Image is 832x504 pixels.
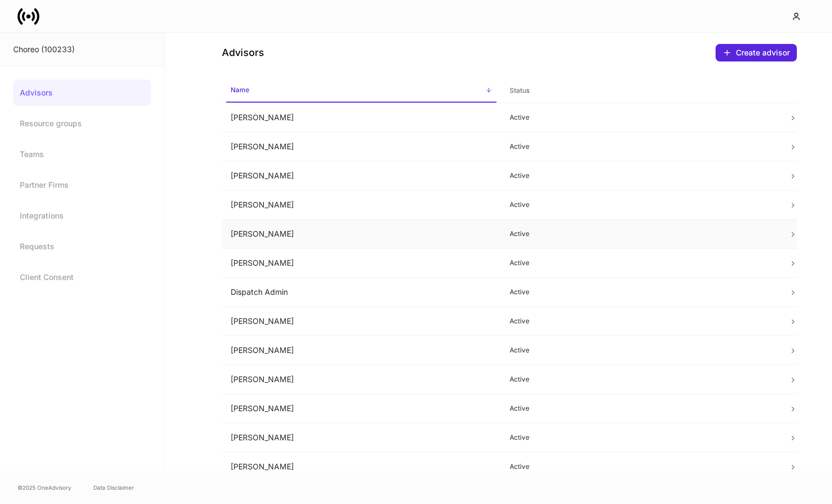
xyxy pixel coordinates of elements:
[222,365,501,394] td: [PERSON_NAME]
[18,483,71,492] span: © 2025 OneAdvisory
[226,79,496,103] span: Name
[222,307,501,336] td: [PERSON_NAME]
[222,220,501,249] td: [PERSON_NAME]
[510,346,771,355] p: Active
[13,203,151,229] a: Integrations
[510,317,771,326] p: Active
[13,233,151,260] a: Requests
[13,172,151,198] a: Partner Firms
[222,278,501,307] td: Dispatch Admin
[510,462,771,471] p: Active
[222,336,501,365] td: [PERSON_NAME]
[13,80,151,106] a: Advisors
[222,132,501,161] td: [PERSON_NAME]
[510,229,771,238] p: Active
[222,249,501,278] td: [PERSON_NAME]
[222,161,501,191] td: [PERSON_NAME]
[510,85,529,96] h6: Status
[510,113,771,122] p: Active
[736,47,790,58] div: Create advisor
[222,394,501,423] td: [PERSON_NAME]
[510,142,771,151] p: Active
[93,483,134,492] a: Data Disclaimer
[222,191,501,220] td: [PERSON_NAME]
[510,288,771,296] p: Active
[222,46,264,59] h4: Advisors
[510,375,771,384] p: Active
[13,110,151,137] a: Resource groups
[231,85,249,95] h6: Name
[13,141,151,167] a: Teams
[222,423,501,452] td: [PERSON_NAME]
[13,264,151,290] a: Client Consent
[505,80,775,102] span: Status
[222,452,501,481] td: [PERSON_NAME]
[13,44,151,55] div: Choreo (100233)
[510,171,771,180] p: Active
[716,44,797,61] button: Create advisor
[222,103,501,132] td: [PERSON_NAME]
[510,404,771,413] p: Active
[510,200,771,209] p: Active
[510,433,771,442] p: Active
[510,259,771,267] p: Active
